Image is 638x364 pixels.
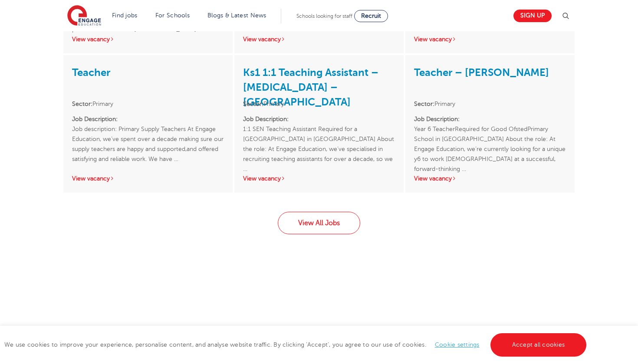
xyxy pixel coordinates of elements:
a: For Schools [155,12,190,19]
strong: Sector: [72,101,92,107]
strong: Job Description: [72,116,118,122]
img: Engage Education [67,5,101,27]
a: Blogs & Latest News [207,12,266,19]
li: Primary [414,99,566,109]
a: View vacancy [243,36,286,43]
strong: Sector: [414,101,434,107]
a: Sign up [513,10,552,22]
strong: Job Description: [243,116,289,122]
a: Recruit [354,10,388,22]
a: View vacancy [72,175,115,182]
li: Primary [243,99,395,109]
strong: Sector: [243,101,263,107]
a: Teacher – [PERSON_NAME] [414,66,549,79]
span: We use cookies to improve your experience, personalise content, and analyse website traffic. By c... [4,341,589,348]
a: Find jobs [112,12,138,19]
a: View vacancy [414,36,457,43]
p: Job description: Primary Supply Teachers At Engage Education, we’ve spent over a decade making su... [72,114,224,164]
span: Recruit [361,13,381,19]
p: Year 6 TeacherRequired for Good OfstedPrimary School in [GEOGRAPHIC_DATA] About the role: At Enga... [414,114,566,164]
a: View vacancy [72,36,115,43]
strong: Job Description: [414,116,460,122]
li: Primary [72,99,224,109]
a: Cookie settings [435,341,480,348]
a: Accept all cookies [490,333,587,357]
p: 1:1 SEN Teaching Assistant Required for a [GEOGRAPHIC_DATA] in [GEOGRAPHIC_DATA] About the role: ... [243,114,395,164]
a: Teacher [72,66,110,79]
span: Schools looking for staff [296,13,352,19]
a: Ks1 1:1 Teaching Assistant – [MEDICAL_DATA] – [GEOGRAPHIC_DATA] [243,66,378,108]
a: View vacancy [414,175,457,182]
h3: Job search by location [62,306,576,342]
a: View vacancy [243,175,286,182]
a: View All Jobs [278,212,360,234]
